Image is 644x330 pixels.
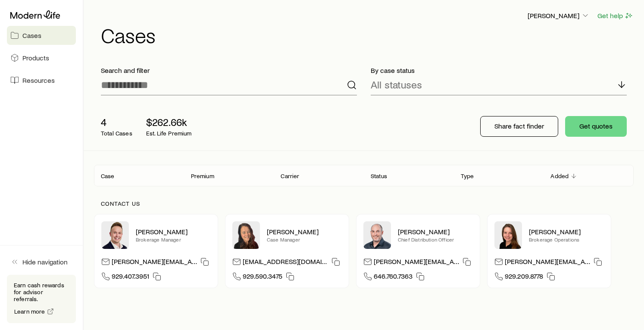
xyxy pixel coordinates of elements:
p: Brokerage Manager [136,236,211,243]
span: 929.407.3951 [112,272,149,283]
img: Dan Pierson [363,221,391,249]
div: Client cases [94,165,634,186]
p: By case status [371,66,627,75]
p: Est. Life Premium [146,130,192,137]
img: Derek Wakefield [101,221,129,249]
img: Ellen Wall [494,221,522,249]
div: Earn cash rewards for advisor referrals.Learn more [7,275,76,323]
p: [PERSON_NAME] [528,11,590,20]
a: Products [7,48,76,67]
button: Get quotes [565,116,627,137]
p: All statuses [371,79,422,91]
span: 646.760.7363 [374,272,413,283]
p: Chief Distribution Officer [398,236,473,243]
p: [PERSON_NAME] [136,227,211,236]
p: Carrier [281,173,299,179]
a: Cases [7,26,76,45]
p: Contact us [101,200,627,207]
button: Hide navigation [7,252,76,271]
span: Cases [22,31,41,40]
button: Share fact finder [480,116,558,137]
p: [PERSON_NAME][EMAIL_ADDRESS][DOMAIN_NAME] [112,257,197,269]
span: Learn more [14,308,45,314]
p: Type [461,173,474,179]
img: Abby McGuigan [232,221,260,249]
p: [EMAIL_ADDRESS][DOMAIN_NAME] [243,257,328,269]
p: $262.66k [146,116,192,128]
p: Premium [191,173,214,179]
p: [PERSON_NAME][EMAIL_ADDRESS][DOMAIN_NAME] [374,257,459,269]
span: Hide navigation [22,258,68,266]
p: Share fact finder [494,122,544,130]
p: [PERSON_NAME] [267,227,342,236]
span: Resources [22,76,55,85]
p: Case Manager [267,236,342,243]
span: Products [22,53,49,62]
a: Resources [7,71,76,90]
p: 4 [101,116,132,128]
p: Added [550,173,569,179]
p: Case [101,173,115,179]
button: [PERSON_NAME] [527,11,590,21]
p: Earn cash rewards for advisor referrals. [14,282,69,302]
p: Brokerage Operations [529,236,604,243]
p: Search and filter [101,66,357,75]
p: Status [371,173,387,179]
button: Get help [597,11,634,21]
p: [PERSON_NAME][EMAIL_ADDRESS][DOMAIN_NAME] [505,257,590,269]
p: [PERSON_NAME] [398,227,473,236]
h1: Cases [101,25,634,45]
span: 929.590.3475 [243,272,282,283]
p: [PERSON_NAME] [529,227,604,236]
p: Total Cases [101,130,132,137]
span: 929.209.8778 [505,272,543,283]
